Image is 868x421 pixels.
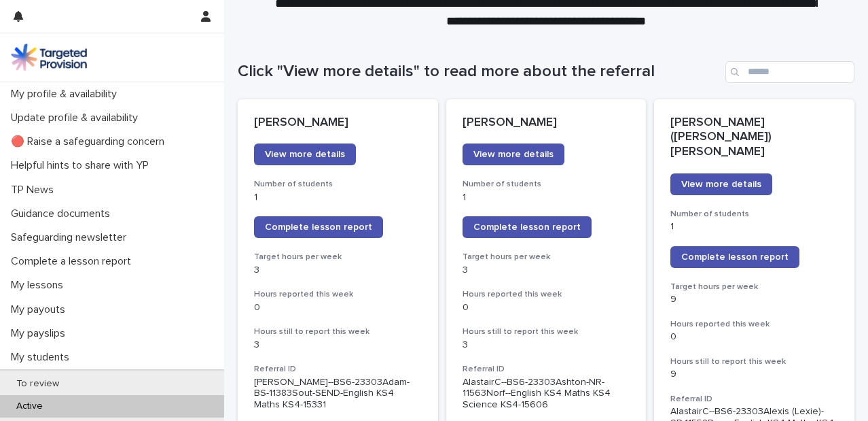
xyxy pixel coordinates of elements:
a: View more details [254,144,356,165]
p: My lessons [5,279,74,292]
p: 9 [670,369,838,380]
p: 3 [254,265,422,276]
h3: Target hours per week [254,252,422,263]
p: AlastairC--BS6-23303Ashton-NR-11563Norf--English KS4 Maths KS4 Science KS4-15606 [463,377,630,411]
p: 0 [463,302,630,314]
p: 1 [254,192,422,203]
h3: Hours still to report this week [254,326,422,337]
p: TP News [5,184,65,197]
h3: Number of students [463,179,630,190]
h3: Referral ID [463,364,630,375]
span: View more details [473,150,554,159]
h3: Target hours per week [463,252,630,263]
p: Safeguarding newsletter [5,231,137,244]
p: Complete a lesson report [5,255,142,268]
p: 0 [254,302,422,314]
a: Complete lesson report [670,246,799,268]
p: Guidance documents [5,207,121,220]
p: 🔴 Raise a safeguarding concern [5,135,175,148]
p: [PERSON_NAME] ([PERSON_NAME]) [PERSON_NAME] [670,116,838,160]
p: 1 [670,221,838,233]
span: Complete lesson report [473,222,581,232]
span: View more details [681,180,761,189]
p: [PERSON_NAME] [463,116,630,131]
p: 0 [670,331,838,343]
p: [PERSON_NAME]--BS6-23303Adam-BS-11383Sout-SEND-English KS4 Maths KS4-15331 [254,377,422,411]
a: View more details [670,173,772,195]
p: Update profile & availability [5,112,149,124]
h3: Hours still to report this week [670,356,838,367]
a: View more details [463,144,564,165]
h3: Target hours per week [670,282,838,292]
p: Active [5,401,54,412]
p: My students [5,351,80,364]
span: View more details [265,150,345,159]
a: Complete lesson report [463,216,592,238]
h3: Hours reported this week [670,319,838,330]
h3: Number of students [254,179,422,190]
p: Helpful hints to share with YP [5,159,160,172]
h3: Referral ID [670,394,838,405]
p: My payouts [5,303,76,316]
a: Complete lesson report [254,216,383,238]
h3: Hours still to report this week [463,326,630,337]
h1: Click "View more details" to read more about the referral [238,62,720,82]
img: M5nRWzHhSzIhMunXDL62 [11,44,87,71]
p: 3 [463,339,630,351]
h3: Hours reported this week [463,289,630,300]
p: [PERSON_NAME] [254,116,422,131]
h3: Hours reported this week [254,289,422,300]
p: 3 [254,339,422,351]
h3: Referral ID [254,364,422,375]
span: Complete lesson report [265,222,372,232]
span: Complete lesson report [681,252,789,262]
p: To review [5,378,70,390]
p: 3 [463,265,630,276]
p: 9 [670,294,838,305]
p: My profile & availability [5,88,128,101]
p: My payslips [5,327,76,340]
p: 1 [463,192,630,203]
h3: Number of students [670,209,838,220]
input: Search [725,61,854,83]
